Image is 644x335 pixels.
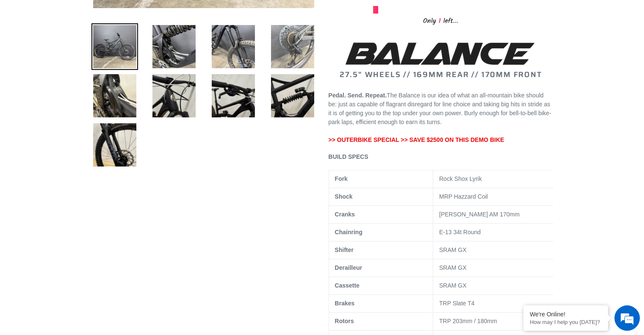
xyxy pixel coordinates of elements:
div: Minimize live chat window [139,4,159,25]
span: 1 [436,16,443,26]
textarea: Type your message and hit 'Enter' [4,231,161,261]
span: Rock Shox Lyrik [439,175,482,182]
img: Load image into Gallery viewer, DEMO BIKE: BALANCE - Black - XL (Complete) Brakes [210,72,257,119]
b: Chainring [335,229,362,235]
b: Fork [335,175,348,182]
img: Load image into Gallery viewer, DEMO BIKE: BALANCE - Black - XL (Complete) Shox [269,72,316,119]
h2: 27.5" WHEELS // 169MM REAR // 170MM FRONT [329,39,553,79]
b: Shock [335,193,353,200]
img: Load image into Gallery viewer, DEMO BIKE: BALANCE - Black - XL (Complete) CBF 2 [91,72,138,119]
div: Only left... [373,14,509,27]
b: Shifter [335,246,354,253]
span: We're online! [49,107,117,192]
img: d_696896380_company_1647369064580_696896380 [27,42,48,64]
span: SRAM GX [439,264,467,271]
p: How may I help you today? [530,319,602,325]
img: Load image into Gallery viewer, 712CE91D-C909-48DDEMO BIKE: BALANCE - Black - XL (Complete Bike) ... [151,23,197,70]
p: The Balance is our idea of what an all-mountain bike should be: just as capable of flagrant disre... [329,91,553,144]
b: Pedal. Send. Repeat. [329,92,387,99]
img: Load image into Gallery viewer, 712CE91D-C909-48DDEMO BIKE: BALANCE - Black - XL (Complete Bike) ... [210,23,257,70]
div: Chat with us now [57,47,155,58]
img: Load image into Gallery viewer, DEMO BIKE: BALANCE - Black - XL (Complete) Cassette [269,23,316,70]
span: >> OUTERBIKE SPECIAL >> SAVE $2500 ON THIS DEMO BIKE [329,136,504,143]
img: Load image into Gallery viewer, DEMO BIKE BALANCE - Black- XL Complete Bike [91,23,138,70]
b: Cranks [335,211,355,218]
td: SRAM GX [433,277,560,294]
b: Derailleur [335,264,362,271]
td: TRP Slate T4 [433,294,560,312]
span: BUILD SPECS [329,153,368,160]
td: TRP 203mm / 180mm [433,312,560,330]
span: E-13 34t Round [439,229,481,235]
div: Navigation go back [9,47,22,59]
b: Brakes [335,300,355,307]
td: SRAM GX [433,241,560,259]
img: Load image into Gallery viewer, DEMO BIKE: BALANCE - Black - XL (Complete) HB + Headbadge [151,72,197,119]
span: [PERSON_NAME] AM 170mm [439,211,520,218]
b: Rotors [335,318,354,324]
div: We're Online! [530,311,602,318]
span: MRP Hazzard Coil [439,193,488,200]
b: Cassette [335,282,359,289]
img: Load image into Gallery viewer, DEMO BIKE: BALANCE - Black - XL (Complete) Fork 2 [91,122,138,168]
